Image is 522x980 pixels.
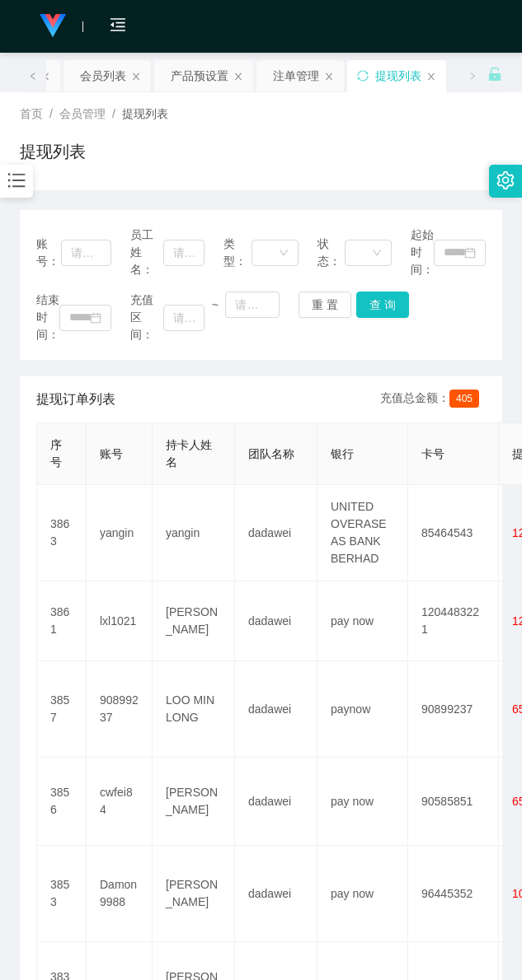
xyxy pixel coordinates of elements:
td: 3857 [37,661,87,758]
i: 图标: calendar [464,247,476,259]
span: 提现列表 [122,107,168,120]
h1: 提现列表 [20,139,86,164]
div: 充值总金额： [380,390,486,409]
span: 持卡人姓名 [166,438,212,469]
input: 请输入最大值为 [225,292,280,318]
td: [PERSON_NAME] [153,846,235,942]
i: 图标: close [324,72,334,82]
span: 类型： [223,236,252,270]
i: 图标: setting [496,171,515,189]
td: 3861 [37,581,87,661]
td: dadawei [235,846,317,942]
span: 会员管理 [59,107,106,120]
td: 90899237 [87,661,153,758]
td: pay now [317,581,408,661]
i: 图标: down [279,248,289,259]
td: 90585851 [408,758,499,846]
i: 图标: bars [6,170,27,191]
td: 90899237 [408,661,499,758]
span: 团队名称 [248,447,294,460]
i: 图标: menu-fold [90,1,146,54]
i: 图标: left [29,72,37,80]
td: [PERSON_NAME] [153,581,235,661]
td: dadawei [235,661,317,758]
td: 1204483221 [408,581,499,661]
i: 图标: down [372,248,382,259]
td: LOO MIN LONG [153,661,235,758]
span: ~ [205,296,225,314]
td: 3853 [37,846,87,942]
i: 图标: unlock [487,67,502,82]
td: yangin [87,485,153,581]
td: dadawei [235,581,317,661]
span: / [112,107,115,120]
span: 账号 [100,447,123,460]
td: 3863 [37,485,87,581]
i: 图标: close [233,72,243,82]
span: 员工姓名： [130,226,163,278]
input: 请输入最小值为 [163,305,205,331]
td: cwfei84 [87,758,153,846]
td: dadawei [235,485,317,581]
i: 图标: close [131,72,141,82]
i: 图标: calendar [90,312,101,324]
td: 3856 [37,758,87,846]
span: 首页 [20,107,43,120]
td: pay now [317,758,408,846]
span: 结束时间： [36,292,59,343]
td: 85464543 [408,485,499,581]
i: 图标: close [426,72,436,82]
span: 充值区间： [130,292,163,343]
span: / [49,107,53,120]
span: 405 [449,390,479,408]
span: 银行 [331,447,354,460]
td: pay now [317,846,408,942]
td: paynow [317,661,408,758]
td: dadawei [235,758,317,846]
td: lxl1021 [87,581,153,661]
span: 账号： [36,236,61,270]
i: 图标: sync [357,70,369,82]
td: [PERSON_NAME] [153,758,235,846]
td: 96445352 [408,846,499,942]
img: logo.9652507e.png [40,14,66,37]
td: Damon9988 [87,846,153,942]
div: 产品预设置 [171,60,228,91]
button: 查 询 [356,292,409,318]
span: 序号 [50,438,62,469]
div: 会员列表 [80,60,126,91]
input: 请输入 [163,240,205,266]
div: 提现列表 [375,60,421,91]
i: 图标: right [468,72,477,80]
span: 卡号 [421,447,444,460]
td: yangin [153,485,235,581]
td: UNITED OVERASEAS BANK BERHAD [317,485,408,581]
button: 重 置 [299,292,351,318]
input: 请输入 [61,240,111,266]
span: 起始时间： [411,226,434,278]
div: 注单管理 [273,60,319,91]
span: 提现订单列表 [36,390,115,409]
span: 状态： [317,236,346,270]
